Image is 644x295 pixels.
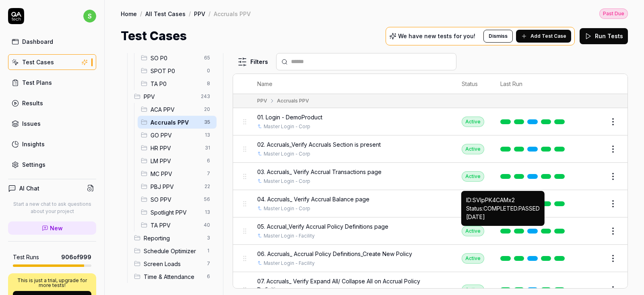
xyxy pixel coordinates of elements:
p: ID: SVIpPK4CAMx2 Status: COMPLETED . PASSED [466,196,540,221]
span: 06. Accruals_ Accrual Policy Definitions_Create New Policy [257,250,412,258]
span: HR PPV [151,144,200,152]
span: Screen Loads [144,260,202,268]
div: / [140,10,142,18]
a: PPV [194,10,205,18]
span: 8 [204,79,213,88]
div: Accruals PPV [277,97,309,104]
span: 56 [201,195,213,204]
div: Test Plans [22,78,52,87]
div: Drag to reorderSpotlight PPV13 [138,206,217,219]
a: Master Login - Corp [264,150,310,158]
div: Test Cases [22,58,54,66]
span: TA P0 [151,80,202,88]
span: s [83,10,96,23]
div: Dashboard [22,37,53,46]
div: / [189,10,191,18]
span: PBJ PPV [151,182,200,191]
a: Dashboard [8,34,96,49]
a: Results [8,95,96,111]
span: TA PPV [151,221,199,229]
span: SO P0 [151,54,199,62]
div: Insights [22,140,45,148]
div: Active [462,253,484,264]
span: Schedule Optimizer [144,247,202,255]
button: Run Tests [580,28,628,44]
span: 22 [201,182,213,191]
span: 0 [204,66,213,76]
div: Settings [22,160,45,169]
span: LM PPV [151,157,202,165]
a: Test Cases [8,54,96,70]
div: Active [462,144,484,154]
button: Add Test Case [516,30,571,43]
div: Drag to reorderACA PPV20 [138,103,217,116]
a: Insights [8,136,96,152]
a: All Test Cases [145,10,186,18]
th: Name [249,74,454,94]
div: Past Due [599,8,628,19]
span: 35 [201,117,213,127]
p: We have new tests for you! [398,33,475,39]
span: 31 [202,143,213,153]
p: Start a new chat to ask questions about your project [8,201,96,215]
div: Results [22,99,43,107]
div: Issues [22,119,41,128]
span: MC PPV [151,170,202,178]
span: Add Test Case [530,33,566,40]
span: 20 [201,104,213,114]
time: [DATE] [466,213,485,220]
a: Master Login - Facility [264,232,315,240]
div: Drag to reorderSO P065 [138,51,217,64]
tr: 05. Accrual_Verify Accrual Policy Definitions pageMaster Login - FacilityActive [233,217,627,245]
span: 05. Accrual_Verify Accrual Policy Definitions page [257,222,388,231]
span: ACA PPV [151,105,199,114]
div: Drag to reorderTA P08 [138,77,217,90]
button: Past Due [599,8,628,19]
span: 03. Accruals_ Verify Accrual Transactions page [257,168,382,176]
span: 07. Accruals_ Verify Expand All/ Collapse All on Accrual Policy Definitions [257,277,446,294]
span: 906 of 999 [61,253,91,261]
th: Last Run [492,74,576,94]
a: New [8,221,96,235]
span: SPOT P0 [151,67,202,75]
div: Drag to reorderAccruals PPV35 [138,116,217,129]
tr: 02. Accruals_Verify Accruals Section is presentMaster Login - CorpActive [233,135,627,163]
div: Drag to reorderScreen Loads7 [131,257,217,270]
span: 6 [204,156,213,166]
div: Drag to reorderPPV243 [131,90,217,103]
div: Drag to reorderLM PPV6 [138,154,217,167]
span: GO PPV [151,131,200,139]
div: Active [462,171,484,182]
a: Settings [8,157,96,172]
h1: Test Cases [121,27,187,45]
div: Drag to reorderHR PPV31 [138,141,217,154]
div: Drag to reorderTA PPV40 [138,219,217,231]
a: Master Login - Corp [264,205,310,212]
span: 1 [204,246,213,256]
span: 13 [202,207,213,217]
span: 02. Accruals_Verify Accruals Section is present [257,140,381,149]
span: Spotlight PPV [151,208,200,217]
div: Drag to reorderGO PPV13 [138,129,217,141]
div: / [208,10,211,18]
button: Dismiss [483,30,513,43]
tr: 03. Accruals_ Verify Accrual Transactions pageMaster Login - CorpActive [233,163,627,190]
span: 13 [202,130,213,140]
a: Home [121,10,137,18]
span: 7 [204,169,213,178]
span: SO PPV [151,195,199,204]
div: Drag to reorderPBJ PPV22 [138,180,217,193]
div: Drag to reorderSPOT P00 [138,64,217,77]
th: Status [454,74,492,94]
div: Active [462,226,484,236]
span: Time & Attendance [144,272,202,281]
span: 7 [204,259,213,268]
a: Master Login - Corp [264,178,310,185]
span: New [50,224,63,232]
div: Drag to reorderReporting3 [131,231,217,244]
tr: 06. Accruals_ Accrual Policy Definitions_Create New PolicyMaster Login - FacilityActive [233,245,627,272]
div: Drag to reorderSchedule Optimizer1 [131,244,217,257]
span: 243 [198,92,213,101]
span: 3 [204,233,213,243]
div: Drag to reorderTime & Attendance6 [131,270,217,283]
